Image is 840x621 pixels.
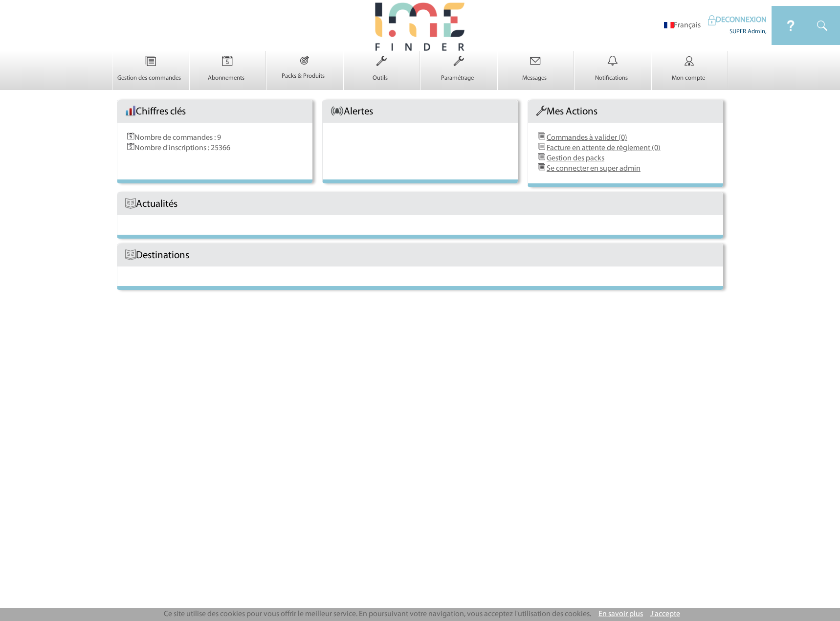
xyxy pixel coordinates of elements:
div: Chiffres clés [117,100,312,123]
a: Facture en attente de règlement (0) [547,144,661,152]
div: Nombre de commandes : 9 Nombre d'inscriptions : 25366 [117,123,312,172]
img: Outils.png [536,106,547,116]
a: Se connecter en super admin [547,165,641,173]
li: Français [664,21,701,30]
a: Notifications [575,66,651,82]
img: AlerteAccueil.png [331,106,344,116]
img: Evenements.png [127,143,134,150]
img: Mon compte [669,51,709,71]
img: DemandeDeDevis.png [538,133,545,140]
a: En savoir plus [598,610,643,618]
img: IDEAL Meetings & Events [708,15,716,25]
img: Outils [361,51,401,71]
div: Actualités [117,193,723,215]
img: Gestion des commandes [131,51,171,71]
a: Abonnements [190,66,266,82]
a: Packs & Produits [266,64,343,80]
a: Outils [344,66,420,82]
p: Mon compte [652,74,726,82]
p: Packs & Produits [266,72,340,80]
img: Evenements.png [127,133,134,140]
p: Paramétrage [420,74,494,82]
img: Livre.png [125,249,136,260]
a: Gestion des commandes [112,66,189,82]
img: DemandeDeDevis.png [538,143,545,150]
p: Abonnements [190,74,264,82]
a: Messages [498,66,574,82]
a: Commandes à valider (0) [547,134,627,142]
a: Mon compte [652,66,728,82]
img: Livre.png [125,198,136,209]
div: Destinations [117,244,723,266]
img: fr [664,22,674,28]
img: Notifications [593,51,633,71]
img: histo.png [125,106,136,116]
a: Gestion des packs [547,155,604,162]
p: Notifications [575,74,648,82]
img: Paramétrage [439,51,479,71]
img: Abonnements [207,51,247,71]
p: Gestion des commandes [112,74,186,82]
div: SUPER Admin, [708,25,767,36]
img: DemandeDeDevis.png [538,153,545,160]
img: Packs & Produits [286,51,324,69]
a: J'accepte [650,610,680,618]
p: Outils [344,74,418,82]
a: Paramétrage [420,66,497,82]
img: IDEAL Meetings & Events [772,6,810,45]
div: Mes Actions [528,100,723,123]
p: Messages [498,74,572,82]
img: Messages [515,51,555,71]
div: Alertes [323,100,518,123]
a: DECONNEXION [708,16,767,24]
img: DemandeDeDevis.png [538,163,545,171]
img: IDEAL Meetings & Events [810,6,840,45]
span: Ce site utilise des cookies pour vous offrir le meilleur service. En poursuivant votre navigation... [164,610,591,618]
